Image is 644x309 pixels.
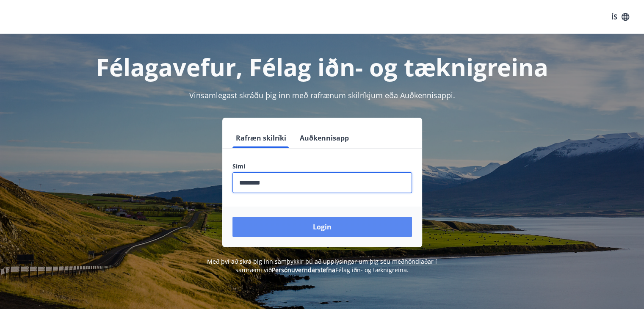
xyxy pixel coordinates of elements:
span: Með því að skrá þig inn samþykkir þú að upplýsingar um þig séu meðhöndlaðar í samræmi við Félag i... [207,257,437,274]
a: Persónuverndarstefna [272,266,335,274]
button: Auðkennisapp [296,128,352,148]
button: Login [232,217,412,237]
h1: Félagavefur, Félag iðn- og tæknigreina [28,51,617,83]
label: Sími [232,162,412,171]
button: ÍS [607,9,634,25]
button: Rafræn skilríki [232,128,290,148]
span: Vinsamlegast skráðu þig inn með rafrænum skilríkjum eða Auðkennisappi. [189,90,455,100]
